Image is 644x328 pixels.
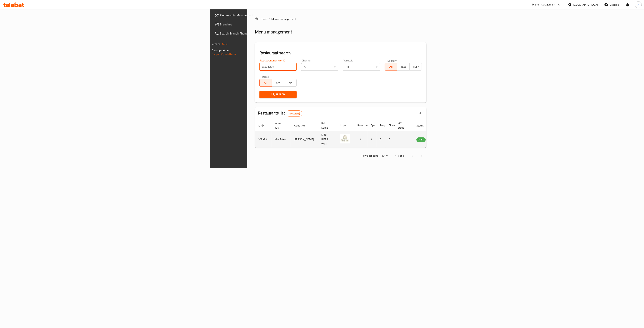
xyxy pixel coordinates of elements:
td: MINI BITES W.L.L [318,131,337,148]
td: 1 [368,131,377,148]
span: ID [258,123,265,128]
span: 1 record(s) [286,112,302,115]
span: Get support on: [212,48,229,53]
a: Support.OpsPlatform [212,52,236,57]
span: A [638,3,639,7]
div: All [301,63,338,71]
span: Search Branch Phone [220,31,315,36]
div: Menu-management [532,2,556,7]
div: All [343,63,380,71]
span: Name (En) [275,121,286,130]
label: Delivery [387,59,397,62]
h2: Restaurant search [259,50,422,56]
span: Yes [273,80,283,86]
span: Ref. Name [321,121,333,130]
button: Search [259,91,297,98]
button: TGO [397,63,409,71]
th: Closed [386,120,395,131]
span: All [261,80,270,86]
nav: breadcrumb [255,17,426,21]
span: 1.0.0 [222,41,228,46]
th: Open [368,120,377,131]
table: enhanced table [255,120,446,148]
span: TGO [399,64,408,70]
label: Upsell [262,75,269,78]
button: All [385,63,397,71]
span: No [286,80,295,86]
span: OPEN [416,137,426,142]
span: Status [416,123,429,128]
span: Restaurants Management [220,13,315,18]
th: Branches [354,120,368,131]
td: 1 [354,131,368,148]
div: Total records count [286,110,302,116]
span: POS group [398,121,409,130]
a: Restaurants Management [212,11,318,20]
div: Export file [416,109,425,118]
a: Search Branch Phone [212,29,318,38]
span: Branches [220,22,315,27]
span: Name (Ar) [294,123,310,128]
span: TMP [411,64,420,70]
span: Version: [212,41,221,46]
p: 1-1 of 1 [395,153,404,158]
button: TMP [409,63,422,71]
div: Rows per page: [380,153,389,159]
td: 0 [377,131,386,148]
button: No [284,79,297,87]
span: All [386,64,396,70]
th: Busy [377,120,386,131]
button: All [259,79,272,87]
img: Mini Bites [340,134,350,143]
div: [GEOGRAPHIC_DATA] [573,3,598,7]
input: Search for restaurant name or ID.. [259,63,297,71]
h2: Restaurants list [258,110,302,116]
p: Rows per page: [362,153,379,158]
th: Logo [337,120,354,131]
a: Branches [212,20,318,29]
span: Search [262,92,294,97]
td: 0 [386,131,395,148]
button: Yes [272,79,284,87]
